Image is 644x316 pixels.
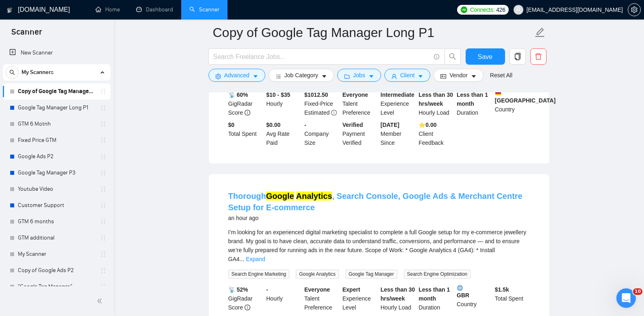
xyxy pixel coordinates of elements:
[510,48,526,65] button: copy
[100,88,106,95] span: holder
[18,181,95,197] a: Youtube Video
[490,71,512,80] a: Reset All
[208,69,265,82] button: settingAdvancedcaret-down
[455,285,493,312] div: Country
[303,90,341,117] div: Fixed-Price
[296,270,338,279] span: Google Analytics
[18,148,95,165] a: Google Ads P2
[296,192,332,200] mark: Analytics
[100,235,106,241] span: holder
[418,73,423,79] span: caret-down
[266,92,290,98] b: $10 - $35
[95,6,120,13] a: homeHome
[100,283,106,290] span: holder
[224,71,249,80] span: Advanced
[213,22,533,43] input: Scanner name...
[266,286,268,293] b: -
[341,90,379,117] div: Talent Preference
[253,73,258,79] span: caret-down
[22,64,54,81] span: My Scanners
[478,52,492,62] span: Save
[353,71,365,80] span: Jobs
[628,3,641,16] button: setting
[100,153,106,160] span: holder
[284,71,318,80] span: Job Category
[213,52,430,62] input: Search Freelance Jobs...
[18,165,95,181] a: Google Tag Manager P3
[466,48,505,65] button: Save
[100,186,106,192] span: holder
[246,256,265,262] a: Expand
[345,270,397,279] span: Google Tag Manager
[449,71,467,80] span: Vendor
[470,5,494,14] span: Connects:
[417,90,455,117] div: Hourly Load
[457,285,492,299] b: GBR
[337,69,381,82] button: folderJobscaret-down
[7,4,13,17] img: logo
[228,122,235,128] b: $ 0
[303,285,341,312] div: Talent Preference
[227,285,265,312] div: GigRadar Score
[18,214,95,230] a: GTM 6 months
[189,6,219,13] a: searchScanner
[381,92,414,98] b: Intermediate
[100,251,106,257] span: holder
[18,100,95,116] a: Google Tag Manager Long P1
[245,110,250,116] span: info-circle
[495,90,501,96] img: 🇩🇪
[457,285,463,291] img: 🌐
[100,170,106,176] span: holder
[445,48,461,65] button: search
[265,120,303,147] div: Avg Rate Paid
[400,71,415,80] span: Client
[417,285,455,312] div: Duration
[434,69,483,82] button: idcardVendorcaret-down
[445,53,460,60] span: search
[341,285,379,312] div: Experience Level
[3,64,111,311] li: My Scanners
[628,7,641,13] a: setting
[245,305,250,310] span: info-circle
[616,288,636,308] iframe: Intercom live chat
[18,197,95,214] a: Customer Support
[434,54,439,59] span: info-circle
[440,73,446,79] span: idcard
[303,120,341,147] div: Company Size
[100,137,106,144] span: holder
[343,122,363,128] b: Verified
[136,6,173,13] a: dashboardDashboard
[18,83,95,100] a: Copy of Google Tag Manager Long P1
[495,286,509,293] b: $ 1.5k
[6,66,19,79] button: search
[417,120,455,147] div: Client Feedback
[379,90,417,117] div: Experience Level
[343,92,368,98] b: Everyone
[304,109,330,116] span: Estimated
[369,73,374,79] span: caret-down
[510,53,525,60] span: copy
[265,90,303,117] div: Hourly
[516,7,521,13] span: user
[266,122,280,128] b: $0.00
[228,286,248,293] b: 📡 52%
[227,90,265,117] div: GigRadar Score
[495,90,556,104] b: [GEOGRAPHIC_DATA]
[304,286,330,293] b: Everyone
[100,267,106,274] span: holder
[18,246,95,262] a: My Scanner
[344,73,350,79] span: folder
[493,90,531,117] div: Country
[418,286,450,302] b: Less than 1 month
[100,202,106,209] span: holder
[530,48,546,65] button: delete
[331,110,337,116] span: exclamation-circle
[18,230,95,246] a: GTM additional
[461,7,467,13] img: upwork-logo.png
[228,192,523,212] a: ThoroughGoogle Analytics, Search Console, Google Ads & Merchant Centre Setup for E-commerce
[381,122,399,128] b: [DATE]
[381,286,415,302] b: Less than 30 hrs/week
[100,105,106,111] span: holder
[633,288,642,295] span: 10
[304,92,328,98] b: $ 1012.50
